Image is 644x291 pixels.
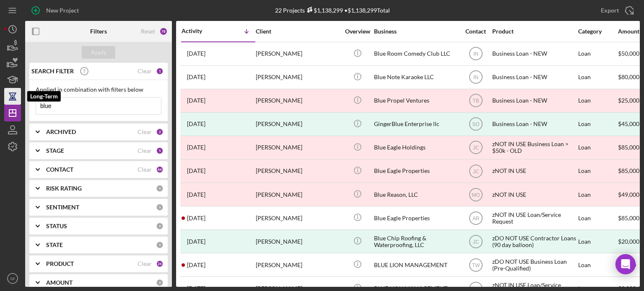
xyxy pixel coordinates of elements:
div: Business Loan - NEW [492,43,576,65]
div: Loan [578,230,617,252]
div: Product [492,28,576,35]
div: 0 [156,185,164,192]
div: Loan [578,43,617,65]
time: 2023-07-20 16:06 [187,238,205,245]
span: $50,000 [618,50,639,57]
div: Applied in combination with filters below [36,86,161,93]
text: SO [472,121,479,127]
div: zNOT IN USE [492,160,576,182]
div: Loan [578,160,617,182]
div: [PERSON_NAME] [256,160,340,182]
b: STATUS [46,223,67,229]
div: Clear [138,166,152,173]
div: Business Loan - NEW [492,66,576,88]
text: JC [473,168,479,174]
div: Blue Chip Roofing & Waterproofing, LLC [374,230,458,252]
div: Blue Eagle Properties [374,207,458,229]
div: 0 [156,203,164,211]
div: 0 [156,279,164,286]
button: Apply [82,46,115,59]
text: TW [472,262,480,268]
div: Client [256,28,340,35]
div: Blue Eagle Holdings [374,136,458,159]
div: [PERSON_NAME] [256,43,340,65]
div: 44 [156,166,164,173]
text: IN [473,51,478,57]
div: Loan [578,66,617,88]
time: 2025-03-26 13:59 [187,74,205,80]
div: [PERSON_NAME] [256,183,340,206]
text: AR [472,215,479,221]
time: 2024-04-19 17:42 [187,121,205,127]
span: $85,000 [618,214,639,221]
div: Clear [138,129,152,135]
div: 5 [156,147,164,155]
div: Export [601,2,619,19]
div: Loan [578,136,617,159]
div: 0 [156,241,164,249]
div: zDO NOT USE Business Loan (Pre-Qualified) [492,254,576,276]
time: 2023-11-20 15:31 [187,144,205,151]
button: New Project [25,2,87,19]
span: $80,000 [618,73,639,80]
div: 78 [159,27,168,36]
b: ARCHIVED [46,129,76,135]
div: zNOT IN USE Loan/Service Request [492,207,576,229]
div: New Project [46,2,79,19]
time: 2023-10-10 15:22 [187,215,205,221]
div: Business Loan - NEW [492,113,576,135]
div: [PERSON_NAME] [256,254,340,276]
div: 2 [156,128,164,136]
div: Category [578,28,617,35]
text: SF [10,276,15,281]
text: JC [473,145,479,151]
div: [PERSON_NAME] [256,207,340,229]
div: BLUE LION MANAGEMENT [374,254,458,276]
div: [PERSON_NAME] [256,90,340,112]
time: 2025-04-18 20:00 [187,50,205,57]
div: 1 [156,67,164,75]
div: Blue Propel Ventures [374,90,458,112]
div: Clear [138,260,152,267]
div: Open Intercom Messenger [615,254,636,274]
div: Blue Note Karaoke LLC [374,66,458,88]
div: Blue Room Comedy Club LLC [374,43,458,65]
time: 2023-05-19 22:10 [187,262,205,268]
text: JC [473,239,479,245]
div: 0 [156,222,164,230]
div: Loan [578,207,617,229]
time: 2023-10-18 17:59 [187,191,205,198]
div: zNOT IN USE Business Loan > $50k - OLD [492,136,576,159]
div: Contact [460,28,491,35]
button: SF [4,270,21,287]
div: [PERSON_NAME] [256,230,340,252]
button: Export [592,2,640,19]
div: [PERSON_NAME] [256,113,340,135]
div: [PERSON_NAME] [256,66,340,88]
div: $1,138,299 [305,7,343,14]
b: CONTACT [46,166,73,173]
div: 22 Projects • $1,138,299 Total [275,7,390,14]
div: 26 [156,260,164,268]
div: zNOT IN USE [492,183,576,206]
div: GingerBlue Enterprise llc [374,113,458,135]
text: IN [473,75,478,80]
div: Loan [578,254,617,276]
time: 2023-11-09 20:06 [187,167,205,174]
div: Overview [342,28,373,35]
b: STATE [46,242,63,248]
div: zDO NOT USE Contractor Loans (90 day balloon) [492,230,576,252]
div: Activity [182,28,218,34]
time: 2025-02-19 19:49 [187,97,205,104]
div: [PERSON_NAME] [256,136,340,159]
div: Blue Reason, LLC [374,183,458,206]
b: SEARCH FILTER [31,68,74,75]
text: MO [472,192,480,198]
div: Business Loan - NEW [492,90,576,112]
b: AMOUNT [46,279,73,286]
div: Loan [578,183,617,206]
div: Reset [141,28,155,35]
div: Clear [138,147,152,154]
b: SENTIMENT [46,204,79,211]
div: Apply [91,46,106,59]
